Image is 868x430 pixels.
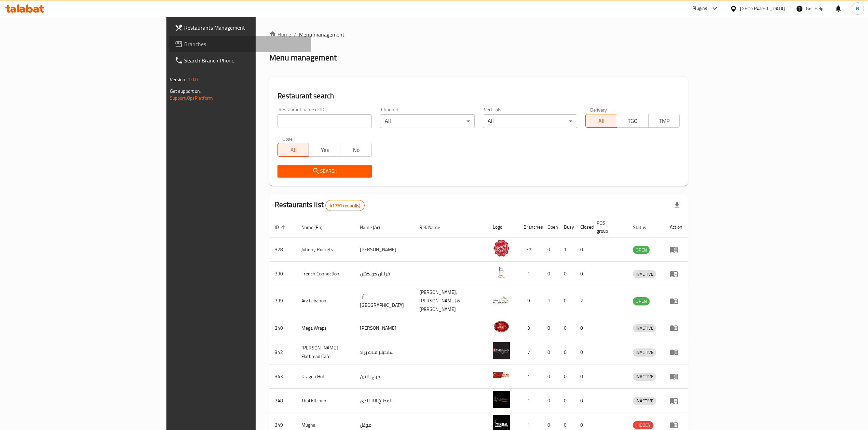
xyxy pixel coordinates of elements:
h2: Menu management [269,52,337,63]
td: 0 [558,286,575,316]
td: [PERSON_NAME] [354,238,414,262]
span: Search [283,167,366,175]
td: 7 [518,340,542,364]
td: Dragon Hut [296,364,355,389]
td: سانديلاز فلات براد [354,340,414,364]
img: Johnny Rockets [493,240,510,257]
div: Menu [670,297,682,305]
span: Ref. Name [419,223,449,231]
h2: Restaurants list [275,200,365,211]
td: 0 [558,340,575,364]
span: TGO [620,116,646,126]
td: 0 [575,364,591,389]
td: 0 [542,364,558,389]
button: All [585,114,617,128]
span: All [588,116,614,126]
a: Restaurants Management [169,19,311,36]
th: Busy [558,217,575,238]
img: Sandella's Flatbread Cafe [493,342,510,359]
button: Yes [309,143,340,157]
input: Search for restaurant name or ID.. [277,114,372,128]
div: Menu [670,372,682,381]
td: 1 [558,238,575,262]
div: Menu [670,397,682,405]
td: 2 [575,286,591,316]
td: 0 [542,389,558,413]
td: 9 [518,286,542,316]
td: 0 [575,262,591,286]
span: INACTIVE [633,270,656,278]
div: Menu [670,324,682,332]
span: Get support on: [170,87,201,96]
th: Open [542,217,558,238]
div: Menu [670,348,682,356]
td: 0 [575,389,591,413]
td: Mega Wraps [296,316,355,340]
td: 0 [542,316,558,340]
span: 41791 record(s) [326,202,364,209]
span: Status [633,223,655,231]
td: 0 [575,340,591,364]
button: TMP [648,114,680,128]
a: Support.OpsPlatform [170,94,213,102]
img: Thai Kitchen [493,391,510,408]
span: HIDDEN [633,421,653,429]
a: Branches [169,36,311,52]
td: French Connection [296,262,355,286]
img: Dragon Hut [493,367,510,384]
span: POS group [597,219,620,235]
td: [PERSON_NAME] [354,316,414,340]
div: All [483,114,577,128]
td: فرنش كونكشن [354,262,414,286]
td: 1 [542,286,558,316]
span: Name (Ar) [360,223,389,231]
td: 0 [575,238,591,262]
label: Upsell [282,136,295,141]
span: INACTIVE [633,324,656,332]
td: 0 [575,316,591,340]
span: OPEN [633,297,650,305]
div: Export file [669,197,685,214]
span: N [856,5,859,12]
td: 1 [518,262,542,286]
span: INACTIVE [633,348,656,356]
td: أرز [GEOGRAPHIC_DATA] [354,286,414,316]
td: 0 [542,238,558,262]
td: 1 [518,364,542,389]
div: INACTIVE [633,270,656,278]
td: كوخ التنين [354,364,414,389]
td: Thai Kitchen [296,389,355,413]
div: Menu [670,421,682,429]
span: Yes [312,145,338,155]
span: ID [275,223,288,231]
td: Johnny Rockets [296,238,355,262]
span: TMP [651,116,677,126]
span: Name (En) [301,223,331,231]
div: Plugins [692,4,707,13]
td: 0 [542,340,558,364]
span: All [281,145,307,155]
td: 37 [518,238,542,262]
td: [PERSON_NAME] Flatbread Cafe [296,340,355,364]
td: 0 [558,316,575,340]
td: Arz Lebanon [296,286,355,316]
span: INACTIVE [633,373,656,381]
div: Menu [670,245,682,254]
span: INACTIVE [633,397,656,405]
button: Search [277,165,372,177]
span: No [343,145,369,155]
td: المطبخ التايلندى [354,389,414,413]
th: Action [664,217,688,238]
span: OPEN [633,246,650,254]
div: All [380,114,474,128]
span: 1.0.0 [188,75,198,84]
td: 3 [518,316,542,340]
td: 0 [558,364,575,389]
td: 0 [542,262,558,286]
span: Restaurants Management [184,24,306,32]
